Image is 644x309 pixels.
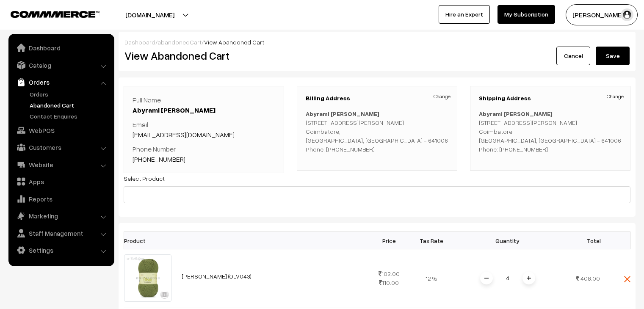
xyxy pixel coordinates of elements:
button: [DOMAIN_NAME] [96,4,204,25]
img: plusI [527,276,531,280]
img: close [624,276,630,282]
a: Abyrami [PERSON_NAME] [133,106,216,114]
label: Select Product [124,174,165,183]
th: Tax Rate [410,232,453,249]
th: Quantity [453,232,563,249]
a: Abandoned Cart [28,101,111,110]
span: 12 % [426,275,437,282]
button: Save [596,47,630,65]
a: Dashboard [124,39,155,46]
div: / / [124,38,630,47]
b: Abyrami [PERSON_NAME] [479,110,553,117]
a: [EMAIL_ADDRESS][DOMAIN_NAME] [133,130,235,139]
a: Dashboard [11,40,111,55]
img: minus [484,276,489,280]
p: Full Name [133,95,275,115]
a: COMMMERCE [11,8,85,19]
a: Change [607,93,624,100]
a: Contact Enquires [28,112,111,121]
p: [STREET_ADDRESS][PERSON_NAME] Coimbatore, [GEOGRAPHIC_DATA], [GEOGRAPHIC_DATA] - 641006 Phone: [P... [479,109,622,154]
a: WebPOS [11,123,111,138]
a: Change [434,93,451,100]
a: Catalog [11,58,111,73]
a: Marketing [11,208,111,223]
p: [STREET_ADDRESS][PERSON_NAME] Coimbatore, [GEOGRAPHIC_DATA], [GEOGRAPHIC_DATA] - 641006 Phone: [P... [306,109,448,154]
th: Product [124,232,177,249]
img: 1000051423.jpg [124,254,171,302]
img: user [621,8,633,21]
a: Settings [11,243,111,258]
a: Orders [11,74,111,90]
h2: View Abandoned Cart [124,49,371,62]
td: 102.00 [368,249,410,307]
b: Abyrami [PERSON_NAME] [306,110,379,117]
p: Phone Number [133,144,275,164]
a: [PERSON_NAME] (OLV043) [182,273,252,280]
a: Hire an Expert [439,5,490,24]
a: Customers [11,140,111,155]
h3: Billing Address [306,95,448,102]
a: [PHONE_NUMBER] [133,155,185,163]
a: My Subscription [498,5,555,24]
strike: 110.00 [379,279,399,286]
a: Reports [11,191,111,207]
p: Email [133,119,275,140]
th: Total [563,232,605,249]
h3: Shipping Address [479,95,622,102]
a: Staff Management [11,226,111,241]
a: Website [11,157,111,172]
button: [PERSON_NAME]… [566,4,638,25]
a: Apps [11,174,111,189]
span: View Abandoned Cart [204,39,264,46]
img: COMMMERCE [11,11,100,17]
span: 408.00 [580,275,600,282]
a: Cancel [556,47,590,65]
th: Price [368,232,410,249]
a: abandonedCart [158,39,202,46]
a: Orders [28,90,111,99]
